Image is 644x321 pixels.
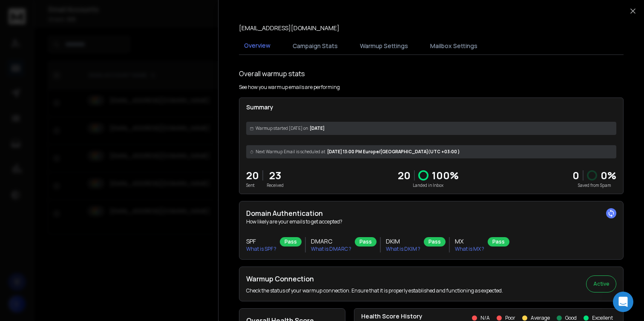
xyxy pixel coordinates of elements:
span: Next Warmup Email is scheduled at [256,149,325,155]
button: Overview [239,36,276,56]
p: Health Score History [361,312,423,321]
p: 23 [267,169,284,182]
div: Pass [488,237,509,246]
p: Received [267,182,284,189]
p: Saved from Spam [572,182,616,189]
h2: Warmup Connection [246,274,503,284]
p: 20 [398,169,411,182]
button: Active [586,275,616,292]
p: 100 % [432,169,459,182]
p: See how you warmup emails are performing [239,84,340,91]
div: Open Intercom Messenger [613,292,633,312]
p: Summary [246,103,616,112]
div: [DATE] [246,122,616,135]
p: 20 [246,169,259,182]
div: Pass [424,237,446,246]
button: Warmup Settings [355,37,413,55]
strong: 0 [572,168,579,182]
p: [EMAIL_ADDRESS][DOMAIN_NAME] [239,24,339,32]
h3: DKIM [386,237,420,246]
h2: Domain Authentication [246,208,616,218]
button: Campaign Stats [287,37,343,55]
div: Pass [355,237,377,246]
h3: DMARC [311,237,351,246]
div: [DATE] 13:00 PM Europe/[GEOGRAPHIC_DATA] (UTC +03:00 ) [246,145,616,158]
h3: SPF [246,237,276,246]
h1: Overall warmup stats [239,69,305,79]
p: What is MX ? [455,246,484,252]
h3: MX [455,237,484,246]
p: What is SPF ? [246,246,276,252]
span: Warmup started [DATE] on [256,125,308,132]
p: Check the status of your warmup connection. Ensure that it is properly established and functionin... [246,287,503,294]
p: What is DKIM ? [386,246,420,252]
div: Pass [280,237,302,246]
p: 0 % [601,169,616,182]
p: What is DMARC ? [311,246,351,252]
p: Landed in Inbox [398,182,459,189]
button: Mailbox Settings [425,37,483,55]
p: How likely are your emails to get accepted? [246,218,616,225]
p: Sent [246,182,259,189]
